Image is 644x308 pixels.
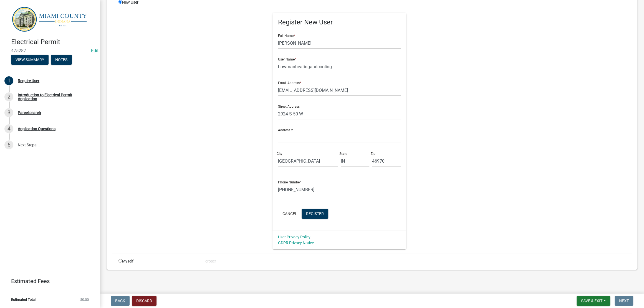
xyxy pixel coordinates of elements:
div: Parcel search [18,111,41,115]
span: Save & Exit [581,299,602,303]
h4: Electrical Permit [11,38,95,46]
a: GDPR Privacy Notice [278,241,314,245]
a: Estimated Fees [4,276,91,287]
wm-modal-confirm: Edit Application Number [91,48,99,53]
wm-modal-confirm: Summary [11,58,49,62]
div: 2 [4,92,13,101]
h5: Register New User [278,18,401,26]
span: Register [306,211,324,216]
div: 3 [4,108,13,117]
wm-modal-confirm: Notes [51,58,72,62]
span: Back [115,299,125,303]
div: 4 [4,124,13,133]
button: Notes [51,55,72,65]
span: Next [619,299,629,303]
div: Introduction to Electrical Permit Application [18,93,91,101]
div: Require User [18,79,39,83]
a: Edit [91,48,99,53]
span: $0.00 [80,298,89,301]
button: Discard [132,296,156,306]
button: Save & Exit [577,296,610,306]
button: Back [111,296,130,306]
a: User Privacy Policy [278,235,310,239]
div: 5 [4,140,13,149]
div: Myself [114,258,201,264]
span: 475287 [11,48,89,53]
div: 1 [4,76,13,85]
img: Miami County, Indiana [11,6,91,32]
div: Application Questions [18,127,55,131]
button: Register [302,209,328,219]
button: View Summary [11,55,49,65]
button: Cancel [278,209,302,219]
span: Estimated Total [11,298,36,301]
button: Next [615,296,633,306]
